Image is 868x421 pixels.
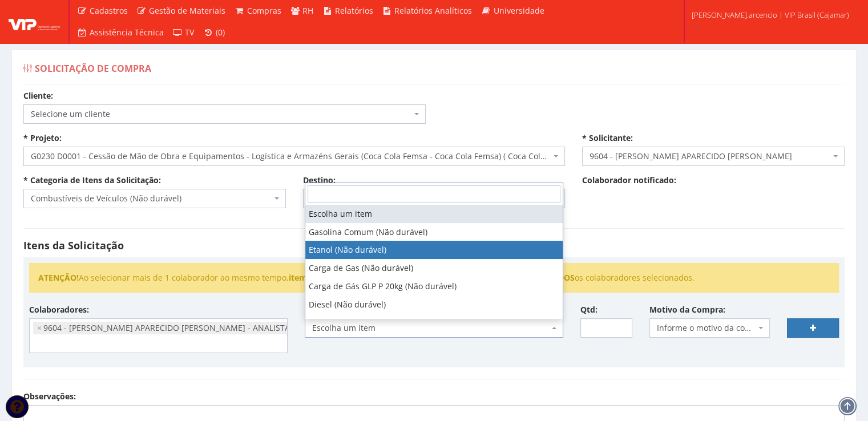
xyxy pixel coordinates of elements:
[185,27,194,38] span: TV
[33,322,408,334] li: 9604 - ANDERSON APARECIDO ARCENCIO DA SILVA - ANALISTA OPERACIONAL SENIOR (Ativo)
[303,175,336,186] label: Destino:
[289,272,307,283] strong: item
[23,132,62,144] label: * Projeto:
[168,22,199,43] a: TV
[31,151,551,162] span: G0230 D0001 - Cessão de Mão de Obra e Equipamentos - Logística e Armazéns Gerais (Coca Cola Femsa...
[582,132,633,144] label: * Solicitante:
[23,147,565,166] span: G0230 D0001 - Cessão de Mão de Obra e Equipamentos - Logística e Armazéns Gerais (Coca Cola Femsa...
[23,238,124,252] strong: Itens da Solicitação
[305,241,563,259] li: Etanol (Não durável)
[23,104,426,124] span: Selecione um cliente
[23,189,286,208] span: Combustíveis de Veículos (Não durável)
[38,272,830,284] li: Ao selecionar mais de 1 colaborador ao mesmo tempo, , , e selecionados serão replicados para os c...
[305,277,563,295] li: Carga de Gás GLP P 20kg (Não durável)
[649,304,725,315] label: Motivo da Compra:
[305,318,563,338] span: Escolha um item
[305,223,563,241] li: Gasolina Comum (Não durável)
[23,391,76,402] label: Observações:
[149,5,225,16] span: Gestão de Materiais
[305,295,563,314] li: Diesel (Não durável)
[590,151,830,162] span: 9604 - ANDERSON APARECIDO ARCENCIO DA SILVA
[303,189,566,208] span: Carregando...
[37,322,42,334] span: ×
[305,205,563,223] li: Escolha um item
[692,9,849,21] span: [PERSON_NAME].arcencio | VIP Brasil (Cajamar)
[335,5,373,16] span: Relatórios
[657,322,756,334] span: Informe o motivo da compra
[582,147,845,166] span: 9604 - ANDERSON APARECIDO ARCENCIO DA SILVA
[23,175,161,186] label: * Categoria de Itens da Solicitação:
[649,318,770,338] span: Informe o motivo da compra
[199,22,229,43] a: (0)
[23,90,53,102] label: Cliente:
[247,5,281,16] span: Compras
[9,13,60,30] img: logo
[302,5,313,16] span: RH
[216,27,225,38] span: (0)
[90,27,164,38] span: Assistência Técnica
[305,259,563,277] li: Carga de Gas (Não durável)
[312,322,549,334] span: Escolha um item
[72,22,168,43] a: Assistência Técnica
[582,175,676,186] label: Colaborador notificado:
[31,193,272,204] span: Combustíveis de Veículos (Não durável)
[494,5,544,16] span: Universidade
[580,304,597,315] label: Qtd:
[305,314,563,332] li: Cilindro de GLP - Vasilhame (Não durável)
[90,5,128,16] span: Cadastros
[38,272,79,283] strong: ATENÇÃO!
[35,62,151,75] span: Solicitação de Compra
[29,304,89,315] label: Colaboradores:
[31,108,411,120] span: Selecione um cliente
[394,5,472,16] span: Relatórios Analíticos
